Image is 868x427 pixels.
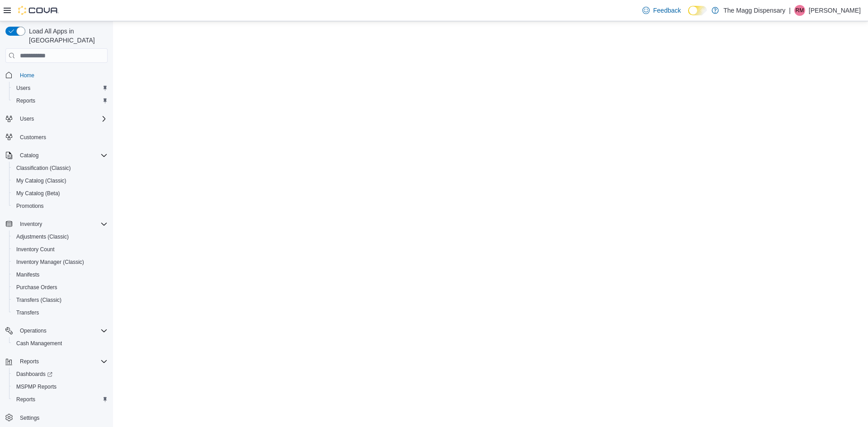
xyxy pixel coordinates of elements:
[2,131,111,144] button: Customers
[688,6,707,15] input: Dark Mode
[16,356,108,367] span: Reports
[13,257,108,267] span: Inventory Manager (Classic)
[9,174,111,187] button: My Catalog (Classic)
[16,325,108,336] span: Operations
[16,113,38,124] button: Users
[2,411,111,424] button: Settings
[13,188,64,199] a: My Catalog (Beta)
[639,1,684,19] a: Feedback
[20,134,46,141] span: Customers
[20,72,34,79] span: Home
[789,5,791,16] p: |
[16,132,50,143] a: Customers
[13,269,108,280] span: Manifests
[16,219,108,230] span: Inventory
[2,149,111,162] button: Catalog
[16,413,43,423] a: Settings
[13,269,43,280] a: Manifests
[13,163,108,174] span: Classification (Classic)
[13,282,61,293] a: Purchase Orders
[9,281,111,294] button: Purchase Orders
[16,412,108,423] span: Settings
[16,383,57,390] span: MSPMP Reports
[2,68,111,81] button: Home
[16,219,46,230] button: Inventory
[9,393,111,406] button: Reports
[2,355,111,368] button: Reports
[16,69,108,80] span: Home
[723,5,785,16] p: The Magg Dispensary
[9,268,111,281] button: Manifests
[16,202,44,210] span: Promotions
[9,162,111,174] button: Classification (Classic)
[16,396,35,403] span: Reports
[13,231,108,242] span: Adjustments (Classic)
[16,190,60,197] span: My Catalog (Beta)
[16,296,61,304] span: Transfers (Classic)
[20,152,38,159] span: Catalog
[9,94,111,107] button: Reports
[9,380,111,393] button: MSPMP Reports
[16,150,108,161] span: Catalog
[13,257,88,267] a: Inventory Manager (Classic)
[20,358,39,365] span: Reports
[16,97,35,104] span: Reports
[16,84,30,92] span: Users
[2,324,111,337] button: Operations
[13,231,72,242] a: Adjustments (Classic)
[13,369,56,380] a: Dashboards
[13,369,108,380] span: Dashboards
[2,218,111,230] button: Inventory
[13,244,108,255] span: Inventory Count
[13,307,42,318] a: Transfers
[16,113,108,124] span: Users
[20,115,34,122] span: Users
[16,258,84,266] span: Inventory Manager (Classic)
[9,337,111,350] button: Cash Management
[16,356,42,367] button: Reports
[9,368,111,380] a: Dashboards
[9,294,111,306] button: Transfers (Classic)
[13,295,65,305] a: Transfers (Classic)
[13,307,108,318] span: Transfers
[653,6,681,15] span: Feedback
[16,70,38,81] a: Home
[16,164,71,172] span: Classification (Classic)
[13,282,108,293] span: Purchase Orders
[16,371,52,378] span: Dashboards
[2,113,111,125] button: Users
[9,82,111,94] button: Users
[16,325,50,336] button: Operations
[16,340,62,347] span: Cash Management
[16,271,39,278] span: Manifests
[13,95,39,106] a: Reports
[9,230,111,243] button: Adjustments (Classic)
[13,175,70,186] a: My Catalog (Classic)
[13,381,108,392] span: MSPMP Reports
[9,243,111,256] button: Inventory Count
[9,306,111,319] button: Transfers
[13,244,58,255] a: Inventory Count
[13,338,108,349] span: Cash Management
[13,295,108,305] span: Transfers (Classic)
[794,5,805,16] div: Rebecca Mays
[13,188,108,199] span: My Catalog (Beta)
[9,256,111,268] button: Inventory Manager (Classic)
[13,201,108,211] span: Promotions
[9,200,111,212] button: Promotions
[9,187,111,200] button: My Catalog (Beta)
[16,233,69,240] span: Adjustments (Classic)
[809,5,861,16] p: [PERSON_NAME]
[13,394,39,405] a: Reports
[16,131,108,143] span: Customers
[16,150,42,161] button: Catalog
[796,5,804,16] span: RM
[16,177,66,184] span: My Catalog (Classic)
[16,246,55,253] span: Inventory Count
[13,83,34,94] a: Users
[20,327,47,334] span: Operations
[25,27,108,45] span: Load All Apps in [GEOGRAPHIC_DATA]
[18,6,59,15] img: Cova
[20,414,39,422] span: Settings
